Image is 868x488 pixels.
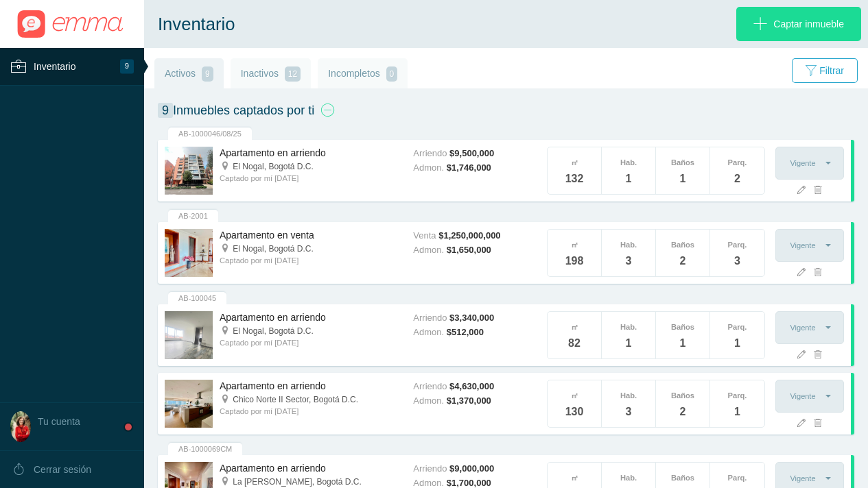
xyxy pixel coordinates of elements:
[220,462,399,476] h4: Apartamento en arriendo
[447,395,491,406] span: $1,370,000
[656,469,709,486] span: Baños
[602,253,655,269] span: 3
[413,395,444,406] span: Admon.
[790,474,815,483] span: Vigente
[656,319,709,335] span: Baños
[413,162,444,173] span: Admon.
[792,58,858,83] a: Filtrar
[314,395,358,404] span: Bogotá D.C.
[328,68,379,79] span: Incompletos
[602,319,655,335] span: Hab.
[656,154,709,171] span: Baños
[548,469,601,486] span: ㎡
[386,66,398,82] span: 0
[447,327,484,337] span: $512,000
[790,241,815,249] span: Vigente
[413,463,447,474] span: Arriendo
[168,443,242,455] div: AB-1000069CM
[710,404,764,420] span: 1
[285,66,301,82] span: 12
[233,477,314,487] span: La [PERSON_NAME],
[168,127,252,140] div: AB-1000046/08/25
[241,68,279,79] span: Inactivos
[220,311,399,325] h4: Apartamento en arriendo
[168,210,218,222] div: AB-2001
[220,407,298,415] span: Captado por mí [DATE]
[438,230,500,241] span: $1,250,000,000
[790,159,815,167] span: Vigente
[233,244,266,254] span: El Nogal,
[449,381,494,391] span: $4,630,000
[449,463,494,474] span: $9,000,000
[602,236,655,253] span: Hab.
[819,65,844,76] span: Filtrar
[710,469,764,486] span: Parq.
[231,58,312,88] a: Inactivos 12
[736,7,861,41] a: Captar inmueble
[790,392,815,400] span: Vigente
[656,335,709,352] span: 1
[220,256,298,265] span: Captado por mí [DATE]
[602,387,655,404] span: Hab.
[656,236,709,253] span: Baños
[773,7,844,41] span: Captar inmueble
[775,229,844,262] button: Vigente
[710,319,764,335] span: Parq.
[268,162,313,171] span: Bogotá D.C.
[158,103,173,118] span: 9
[202,66,213,82] span: 9
[268,326,313,336] span: Bogotá D.C.
[602,171,655,187] span: 1
[233,326,266,336] span: El Nogal,
[413,148,447,158] span: Arriendo
[602,469,655,486] span: Hab.
[154,58,224,88] a: Activos 9
[233,162,266,171] span: El Nogal,
[447,478,491,488] span: $1,700,000
[602,335,655,352] span: 1
[449,148,494,158] span: $9,500,000
[710,154,764,171] span: Parq.
[790,324,815,332] span: Vigente
[233,395,311,404] span: Chico Norte II Sector,
[158,103,314,117] span: Inmuebles captados por ti
[548,236,601,253] span: ㎡
[220,174,298,182] span: Captado por mí [DATE]
[548,404,601,420] span: 130
[775,311,844,344] button: Vigente
[165,68,196,79] span: Activos
[602,404,655,420] span: 3
[268,244,313,254] span: Bogotá D.C.
[775,380,844,413] button: Vigente
[656,171,709,187] span: 1
[413,327,444,337] span: Admon.
[413,478,444,488] span: Admon.
[710,335,764,352] span: 1
[220,339,298,347] span: Captado por mí [DATE]
[318,58,408,88] a: Incompletos 0
[220,380,399,393] h4: Apartamento en arriendo
[316,477,361,487] span: Bogotá D.C.
[656,387,709,404] span: Baños
[220,147,399,160] h4: Apartamento en arriendo
[548,319,601,335] span: ㎡
[548,171,601,187] span: 132
[548,335,601,352] span: 82
[168,292,226,304] div: AB-100045
[775,147,844,180] button: Vigente
[548,253,601,269] span: 198
[447,245,491,255] span: $1,650,000
[710,171,764,187] span: 2
[220,229,399,243] h4: Apartamento en venta
[548,154,601,171] span: ㎡
[447,162,491,173] span: $1,746,000
[656,404,709,420] span: 2
[548,387,601,404] span: ㎡
[710,387,764,404] span: Parq.
[413,245,444,255] span: Admon.
[602,154,655,171] span: Hab.
[449,313,494,323] span: $3,340,000
[656,253,709,269] span: 2
[413,381,447,391] span: Arriendo
[710,236,764,253] span: Parq.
